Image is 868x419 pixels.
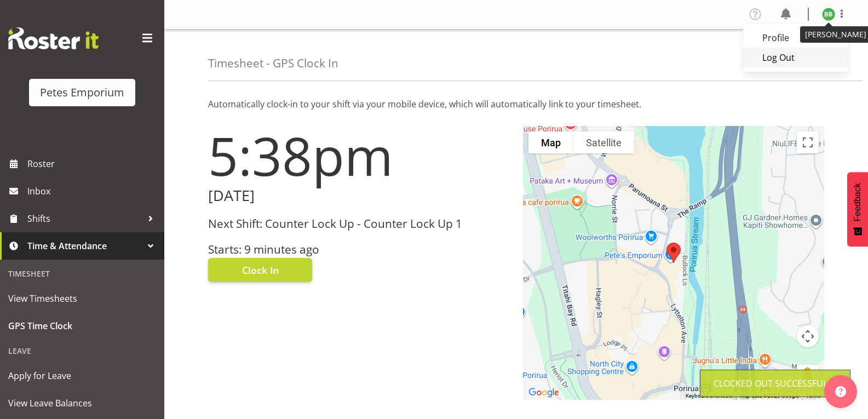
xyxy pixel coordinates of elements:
[27,210,142,227] span: Shifts
[743,48,848,67] a: Log Out
[526,386,562,400] a: Open this area in Google Maps (opens a new window)
[686,392,733,400] button: Keyboard shortcuts
[208,187,510,204] h2: [DATE]
[797,365,819,387] button: Drag Pegman onto the map to open Street View
[8,368,156,384] span: Apply for Leave
[208,97,824,111] p: Automatically clock-in to your shift via your mobile device, which will automatically link to you...
[3,340,162,362] div: Leave
[242,263,279,277] span: Clock In
[743,28,848,48] a: Profile
[27,183,159,199] span: Inbox
[3,362,162,389] a: Apply for Leave
[208,258,312,282] button: Clock In
[3,262,162,285] div: Timesheet
[573,131,634,153] button: Show satellite imagery
[27,156,159,172] span: Roster
[8,290,156,307] span: View Timesheets
[27,238,142,254] span: Time & Attendance
[208,217,510,230] h3: Next Shift: Counter Lock Up - Counter Lock Up 1
[8,318,156,334] span: GPS Time Clock
[8,395,156,411] span: View Leave Balances
[3,285,162,312] a: View Timesheets
[208,126,510,185] h1: 5:38pm
[797,325,819,347] button: Map camera controls
[835,386,846,397] img: help-xxl-2.png
[8,27,99,49] img: Rosterit website logo
[847,172,868,246] button: Feedback - Show survey
[528,131,573,153] button: Show street map
[797,131,819,153] button: Toggle fullscreen view
[40,84,124,101] div: Petes Emporium
[3,389,162,417] a: View Leave Balances
[526,386,562,400] img: Google
[3,312,162,340] a: GPS Time Clock
[822,8,835,21] img: beena-bist9974.jpg
[853,183,863,221] span: Feedback
[208,57,338,70] h4: Timesheet - GPS Clock In
[208,243,510,256] h3: Starts: 9 minutes ago
[714,377,837,390] div: Clocked out Successfully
